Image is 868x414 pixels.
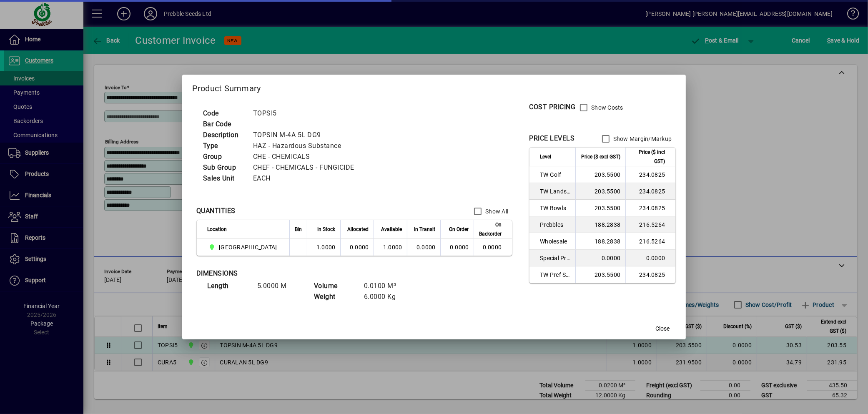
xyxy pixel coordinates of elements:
[575,200,625,216] td: 203.5500
[253,281,303,291] td: 5.0000 M
[540,254,570,262] span: Special Price
[249,141,364,151] td: HAZ - Hazardous Substance
[625,166,675,183] td: 234.0825
[625,233,675,250] td: 216.5264
[360,291,410,302] td: 6.0000 Kg
[416,244,436,251] span: 0.0000
[581,152,620,161] span: Price ($ excl GST)
[540,237,570,246] span: Wholesale
[484,207,508,216] label: Show All
[540,152,551,161] span: Level
[360,281,410,291] td: 0.0100 M³
[340,239,374,256] td: 0.0000
[199,119,249,130] td: Bar Code
[196,206,236,216] div: QUANTITIES
[575,183,625,200] td: 203.5500
[414,225,435,234] span: In Transit
[529,102,575,112] div: COST PRICING
[575,166,625,183] td: 203.5500
[655,324,670,333] span: Close
[295,225,302,234] span: Bin
[575,266,625,283] td: 203.5500
[575,250,625,266] td: 0.0000
[381,225,402,234] span: Available
[649,321,676,336] button: Close
[310,281,360,291] td: Volume
[540,221,570,229] span: Prebbles
[347,225,369,234] span: Allocated
[207,225,227,234] span: Location
[625,266,675,283] td: 234.0825
[199,151,249,162] td: Group
[182,75,686,99] h2: Product Summary
[207,242,281,252] span: CHRISTCHURCH
[249,151,364,162] td: CHE - CHEMICALS
[196,268,405,279] div: DIMENSIONS
[529,133,574,143] div: PRICE LEVELS
[219,243,277,251] span: [GEOGRAPHIC_DATA]
[317,225,335,234] span: In Stock
[479,220,502,238] span: On Backorder
[199,141,249,151] td: Type
[612,135,672,143] label: Show Margin/Markup
[540,171,570,179] span: TW Golf
[249,108,364,119] td: TOPSI5
[625,216,675,233] td: 216.5264
[590,103,623,112] label: Show Costs
[625,200,675,216] td: 234.0825
[374,239,407,256] td: 1.0000
[249,162,364,173] td: CHEF - CHEMICALS - FUNGICIDE
[199,130,249,141] td: Description
[575,233,625,250] td: 188.2838
[540,271,570,279] span: TW Pref Sup
[310,291,360,302] td: Weight
[307,239,340,256] td: 1.0000
[199,162,249,173] td: Sub Group
[203,281,253,291] td: Length
[540,187,570,196] span: TW Landscaper
[575,216,625,233] td: 188.2838
[450,244,469,251] span: 0.0000
[249,130,364,141] td: TOPSIN M-4A 5L DG9
[474,239,512,256] td: 0.0000
[199,173,249,184] td: Sales Unit
[249,173,364,184] td: EACH
[625,183,675,200] td: 234.0825
[625,250,675,266] td: 0.0000
[540,204,570,212] span: TW Bowls
[449,225,469,234] span: On Order
[631,148,665,166] span: Price ($ incl GST)
[199,108,249,119] td: Code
